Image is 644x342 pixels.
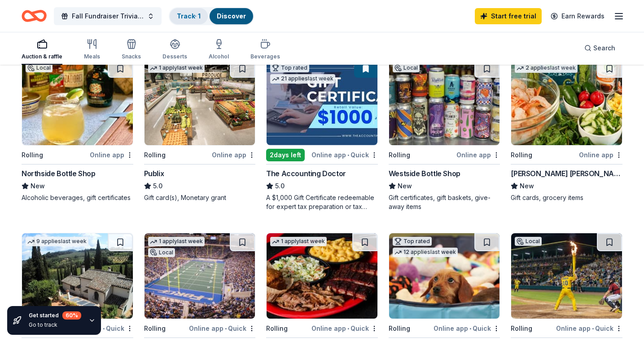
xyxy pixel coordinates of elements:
button: Beverages [250,35,280,65]
div: Online app [90,149,133,160]
img: Image for Publix [145,60,255,145]
button: Desserts [162,35,187,65]
a: Image for Harris Teeter2 applieslast weekRollingOnline app[PERSON_NAME] [PERSON_NAME]NewGift card... [511,59,622,202]
div: 1 apply last week [270,237,327,246]
div: Gift cards, grocery items [511,193,622,202]
div: Rolling [511,150,532,160]
a: Track· 1 [177,12,201,20]
div: Gift card(s), Monetary grant [144,193,256,202]
div: A $1,000 Gift Certificate redeemable for expert tax preparation or tax resolution services—recipi... [266,193,378,211]
div: Snacks [122,53,141,60]
div: Get started [29,311,81,320]
span: 5.0 [275,181,285,191]
div: Local [393,63,420,72]
img: Image for The Accounting Doctor [267,60,377,145]
a: Earn Rewards [545,8,610,24]
div: Meals [84,53,100,60]
div: Online app [212,149,255,160]
div: Rolling [511,323,532,334]
img: Image for Northside Bottle Shop [22,60,133,145]
span: • [469,325,471,332]
span: New [520,181,534,191]
div: Local [515,237,542,246]
span: • [225,325,227,332]
a: Image for Westside Bottle ShopLocalRollingOnline appWestside Bottle ShopNewGift certificates, gif... [389,59,500,211]
div: Auction & raffle [22,53,62,60]
div: 12 applies last week [393,248,458,257]
div: 1 apply last week [148,63,205,73]
span: Fall Fundraiser Trivia Night [72,11,144,22]
button: Auction & raffle [22,35,62,65]
div: Online app Quick [189,323,255,334]
button: Meals [84,35,100,65]
div: Rolling [22,150,43,160]
div: 2 days left [266,149,305,161]
div: Publix [144,168,164,179]
a: Image for Publix1 applylast weekRollingOnline appPublix5.0Gift card(s), Monetary grant [144,59,256,202]
span: • [347,325,349,332]
img: Image for Harris Teeter [511,60,622,145]
span: 5.0 [153,181,162,191]
div: Northside Bottle Shop [22,168,96,179]
div: Gift certificates, gift baskets, give-away items [389,193,500,211]
div: Alcoholic beverages, gift certificates [22,193,133,202]
div: 1 apply last week [148,237,205,246]
button: Fall Fundraiser Trivia Night [54,7,162,25]
div: Online app Quick [556,323,622,334]
div: 9 applies last week [26,237,88,246]
div: Online app [456,149,500,160]
div: 21 applies last week [270,74,335,84]
div: 60 % [62,311,81,320]
img: Image for BarkBox [389,233,500,319]
img: Image for Savannah Bananas [511,233,622,319]
div: Beverages [250,53,280,60]
div: Alcohol [209,53,229,60]
div: Rolling [389,323,410,334]
div: 2 applies last week [515,63,578,73]
a: Discover [217,12,246,20]
span: New [398,181,412,191]
a: Image for Northside Bottle ShopLocalRollingOnline appNorthside Bottle ShopNewAlcoholic beverages,... [22,59,133,202]
img: Image for Villa Sogni D’Oro [22,233,133,319]
div: [PERSON_NAME] [PERSON_NAME] [511,168,622,179]
div: Online app Quick [311,149,378,160]
img: Image for Westside Bottle Shop [389,60,500,145]
button: Search [577,39,622,57]
span: • [592,325,594,332]
button: Alcohol [209,35,229,65]
div: Rolling [266,323,288,334]
span: New [31,181,45,191]
a: Image for The Accounting DoctorTop rated21 applieslast week2days leftOnline app•QuickThe Accounti... [266,59,378,211]
div: Online app Quick [311,323,378,334]
div: Rolling [144,150,166,160]
div: Top rated [393,237,432,246]
span: Search [593,43,615,53]
div: Top rated [270,63,309,72]
div: Westside Bottle Shop [389,168,460,179]
div: Online app [579,149,622,160]
a: Start free trial [475,8,542,24]
div: Rolling [144,323,166,334]
button: Snacks [122,35,141,65]
span: • [347,151,349,159]
div: The Accounting Doctor [266,168,346,179]
div: Local [26,63,53,72]
button: Track· 1Discover [169,7,254,25]
div: Local [148,248,175,257]
img: Image for Gas South District [145,233,255,319]
div: Desserts [162,53,187,60]
div: Go to track [29,321,81,329]
div: Online app Quick [434,323,500,334]
div: Rolling [389,150,410,160]
img: Image for Sonny's BBQ [267,233,377,319]
a: Home [22,5,47,27]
